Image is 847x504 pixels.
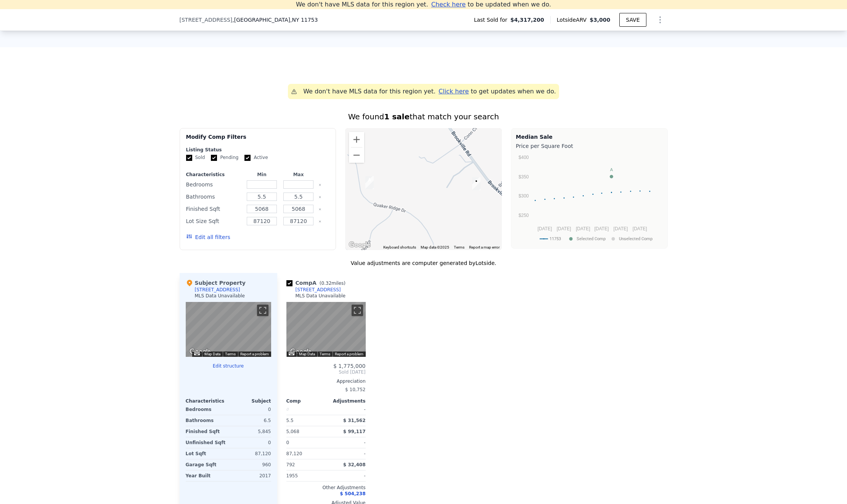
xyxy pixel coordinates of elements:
[286,462,295,467] span: 792
[516,133,663,141] div: Median Sale
[577,236,606,241] text: Selected Comp
[286,429,299,434] span: 5,068
[195,293,245,299] div: MLS Data Unavailable
[194,352,199,355] button: Keyboard shortcuts
[333,363,366,369] span: $ 1,775,000
[518,193,529,199] text: $300
[575,226,590,231] text: [DATE]
[211,155,217,161] input: Pending
[343,462,366,467] span: $ 32,408
[318,183,321,186] button: Clear
[653,12,668,27] button: Show Options
[518,174,529,180] text: $350
[518,213,529,218] text: $250
[431,1,466,8] span: Check here
[328,448,366,459] div: -
[180,259,668,267] div: Value adjustments are computer generated by Lotside .
[318,208,321,211] button: Clear
[296,287,341,293] div: [STREET_ADDRESS]
[180,16,233,24] span: [STREET_ADDRESS]
[286,470,325,481] div: 1955
[286,378,366,384] div: Appreciation
[195,287,240,293] div: [STREET_ADDRESS]
[613,226,628,231] text: [DATE]
[286,398,326,404] div: Comp
[303,87,436,96] div: We don't have MLS data for this region yet.
[317,281,349,286] span: ( miles)
[186,302,271,357] div: Map
[340,491,365,496] span: $ 504,238
[228,398,271,404] div: Subject
[240,352,269,356] a: Report a problem
[186,179,242,190] div: Bedrooms
[211,154,238,161] label: Pending
[186,147,330,153] div: Listing Status
[352,305,363,316] button: Toggle fullscreen view
[321,281,332,286] span: 0.32
[186,216,242,226] div: Lot Size Sqft
[516,151,663,247] svg: A chart.
[318,196,321,199] button: Clear
[439,87,556,96] div: to get updates when we do.
[230,459,271,470] div: 960
[286,451,302,456] span: 87,120
[365,176,374,189] div: 6 Quaker Ridge Rd
[632,226,647,231] text: [DATE]
[328,470,366,481] div: -
[186,233,230,241] button: Edit all filters
[230,448,271,459] div: 87,120
[186,302,271,357] div: Street View
[594,226,609,231] text: [DATE]
[299,352,315,357] button: Map Data
[186,448,227,459] div: Lot Sqft
[286,369,366,375] span: Sold [DATE]
[557,16,590,24] span: Lotside ARV
[289,352,294,355] button: Keyboard shortcuts
[296,293,346,299] div: MLS Data Unavailable
[186,172,242,178] div: Characteristics
[188,347,213,357] a: Open this area in Google Maps (opens a new window)
[320,352,330,356] a: Terms (opens in new tab)
[472,177,481,190] div: 255 Brookville Rd
[349,148,364,163] button: Zoom out
[510,16,544,24] span: $4,317,200
[474,16,511,24] span: Last Sold for
[290,17,318,23] span: , NY 11753
[230,426,271,437] div: 5,845
[328,404,366,415] div: -
[469,245,500,249] a: Report a map error
[186,155,192,161] input: Sold
[230,415,271,426] div: 6.5
[245,172,278,178] div: Min
[188,347,213,357] img: Google
[384,112,410,121] strong: 1 sale
[556,226,571,231] text: [DATE]
[186,154,205,161] label: Sold
[186,426,227,437] div: Finished Sqft
[186,398,228,404] div: Characteristics
[454,245,464,249] a: Terms (opens in new tab)
[244,154,268,161] label: Active
[244,155,251,161] input: Active
[286,485,366,491] div: Other Adjustments
[590,17,610,23] span: $3,000
[230,470,271,481] div: 2017
[619,236,653,241] text: Unselected Comp
[180,111,668,122] div: We found that match your search
[619,13,646,27] button: SAVE
[204,352,220,357] button: Map Data
[286,440,289,445] span: 0
[230,437,271,448] div: 0
[537,226,552,231] text: [DATE]
[186,437,227,448] div: Unfinished Sqft
[286,287,341,293] a: [STREET_ADDRESS]
[282,172,315,178] div: Max
[347,240,372,250] img: Google
[347,240,372,250] a: Open this area in Google Maps (opens a new window)
[186,470,227,481] div: Year Built
[230,404,271,415] div: 0
[186,204,242,214] div: Finished Sqft
[343,418,366,423] span: $ 31,562
[335,352,363,356] a: Report a problem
